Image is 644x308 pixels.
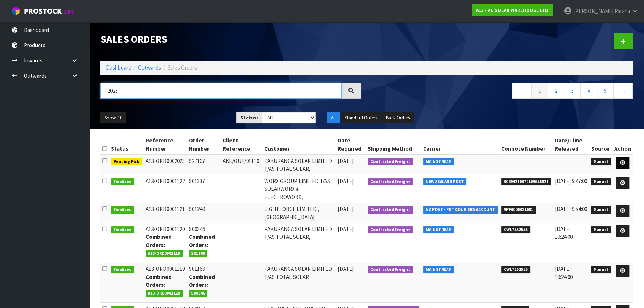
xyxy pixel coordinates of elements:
span: [PERSON_NAME] [573,7,614,15]
td: A13-ORD0001121 [144,203,187,223]
span: [DATE] 9:47:00 [555,177,587,185]
a: 5 [597,83,614,99]
span: Manual [591,158,611,166]
a: Outwards [138,64,161,71]
strong: Combined Orders: [189,273,215,288]
span: ProStock [24,6,62,16]
span: CWL7552555 [501,266,530,273]
span: A13-ORD0001119 [146,250,183,257]
span: MAINSTREAM [423,266,454,273]
td: WORX GROUP LIMITED T/AS SOLARWORX & ELECTROWORX, [263,175,335,203]
td: S00346 [187,223,221,263]
th: Date Required [336,135,366,155]
th: Source [589,135,612,155]
span: CWL7552555 [501,226,530,234]
input: Search sales orders [100,83,342,99]
td: PAKURANGA SOLAR LIMITED T/AS TOTAL SOLAR, [263,223,335,263]
span: Finalised [111,206,134,214]
a: ← [512,83,532,99]
th: Action [612,135,633,155]
span: Finalised [111,226,134,234]
th: Shipping Method [366,135,421,155]
h1: Sales Orders [100,33,361,45]
td: LIGHTFORCE LIMITED , [GEOGRAPHIC_DATA] [263,203,335,223]
span: Manual [591,178,611,186]
th: Carrier [421,135,500,155]
span: Contracted Freight [368,178,413,186]
span: Paraha [615,7,630,15]
a: Dashboard [106,64,131,71]
a: A13 - AC SOLAR WAREHOUSE LTD [472,4,553,16]
button: Standard Orders [341,112,381,124]
td: S01337 [187,175,221,203]
th: Status [109,135,144,155]
th: Date/Time Released [553,135,589,155]
span: Contracted Freight [368,206,413,214]
td: PAKURANGA SOLAR LIMITED T/AS TOTAL SOLAR, [263,155,335,175]
span: [DATE] [338,157,354,164]
a: 1 [531,83,548,99]
strong: Status: [241,115,258,121]
span: Contracted Freight [368,266,413,273]
button: All [327,112,340,124]
span: [DATE] [338,265,354,272]
span: A13-ORD0001120 [146,290,183,297]
th: Connote Number [499,135,553,155]
td: A13-ORD0002023 [144,155,187,175]
td: S01249 [187,203,221,223]
span: NZ POST - PBT COURIERS ACCOUNT [423,206,498,214]
th: Client Reference [221,135,263,155]
span: [DATE] 10:24:00 [555,265,573,280]
strong: Combined Orders: [146,233,172,248]
a: 4 [580,83,597,99]
nav: Page navigation [372,83,633,101]
span: [DATE] [338,177,354,185]
span: MAINSTREAM [423,158,454,166]
span: Contracted Freight [368,226,413,234]
td: S01169 [187,263,221,303]
strong: Combined Orders: [146,273,172,288]
span: [DATE] 10:24:00 [555,225,573,240]
th: Order Number [187,135,221,155]
span: S01169 [189,250,208,257]
span: Pending Pick [111,158,142,166]
span: Finalised [111,266,134,273]
span: MAINSTREAM [423,226,454,234]
small: WMS [63,8,75,15]
span: [DATE] [338,205,354,212]
strong: A13 - AC SOLAR WAREHOUSE LTD [476,7,548,13]
span: Manual [591,266,611,273]
span: Contracted Freight [368,158,413,166]
td: A13-ORD0001120 [144,223,187,263]
td: A13-ORD0001119 [144,263,187,303]
button: Show: 10 [100,112,126,124]
a: 3 [564,83,581,99]
a: → [613,83,633,99]
span: VPF0000021001 [501,206,536,214]
th: Reference Number [144,135,187,155]
span: Manual [591,206,611,214]
span: NEW ZEALAND POST [423,178,467,186]
span: S00346 [189,290,208,297]
strong: Combined Orders: [189,233,215,248]
td: AKL/OUT/01110 [221,155,263,175]
span: 00894210379109656921 [501,178,551,186]
span: Sales Orders [168,64,197,71]
td: PAKURANGA SOLAR LIMITED T/AS TOTAL SOLAR [263,263,335,303]
button: Back Orders [382,112,414,124]
span: Manual [591,226,611,234]
a: 2 [548,83,564,99]
th: Customer [263,135,335,155]
span: [DATE] [338,225,354,232]
img: cube-alt.png [11,6,20,16]
td: A13-ORD0001122 [144,175,187,203]
span: [DATE] 9:54:00 [555,205,587,212]
span: Finalised [111,178,134,186]
td: S27107 [187,155,221,175]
